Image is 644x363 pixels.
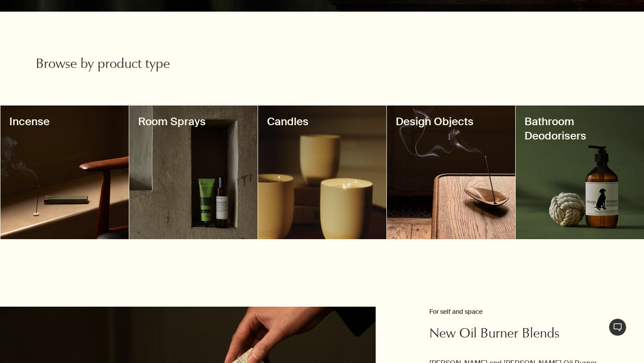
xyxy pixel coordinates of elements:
h2: Browse by product type [36,56,227,74]
a: Aesop Animal bottle and a dog toy placed in front of a green background.Bathroom Deodorisers [516,106,644,239]
h2: New Oil Burner Blends [429,326,608,344]
h3: Bathroom Deodorisers [525,114,635,143]
h3: For self and space [429,307,608,317]
h3: Candles [267,114,377,129]
button: Live Assistance [609,318,627,336]
a: Aesop candle placed next to Aesop hand wash in an amber pump bottle on brown tiled shelf.Candles [258,106,386,239]
a: Aesop rooms spray in amber glass spray bottle placed next to Aesop geranium hand balm in tube on ... [129,106,258,239]
a: Aesop bronze incense holder with burning incense on top of a wooden tableDesign Objects [387,106,515,239]
h3: Room Sprays [138,114,249,129]
h3: Incense [9,114,120,129]
a: Aesop aromatique incense burning on a brown ledge next to a chairIncense [0,106,129,239]
h3: Design Objects [396,114,506,129]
